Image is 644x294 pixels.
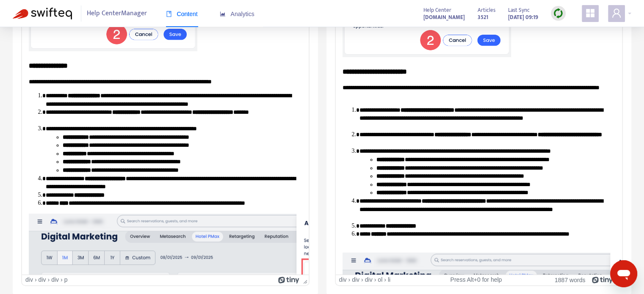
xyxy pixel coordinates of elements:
span: book [166,11,172,17]
a: Powered by Tiny [278,276,299,283]
div: div [39,276,46,283]
div: › [384,276,386,283]
div: › [35,276,37,283]
img: sync.dc5367851b00ba804db3.png [553,8,564,19]
span: area-chart [220,11,226,17]
span: Help Center Manager [87,5,147,22]
span: Last Sync [508,5,530,15]
div: Press Alt+0 for help [430,276,522,283]
img: Swifteq [13,8,72,19]
div: › [374,276,376,283]
span: user [611,8,622,18]
div: › [348,276,350,283]
span: Content [166,11,198,17]
iframe: Botón para iniciar la ventana de mensajería [610,260,637,287]
div: li [388,276,390,283]
div: › [47,276,50,283]
div: › [361,276,363,283]
button: 1887 words [555,276,585,283]
div: div [339,276,347,283]
div: p [64,276,68,283]
div: › [61,276,63,283]
strong: [DATE] 09:19 [508,13,538,22]
div: div [352,276,359,283]
a: Powered by Tiny [592,276,613,283]
div: Press the Up and Down arrow keys to resize the editor. [300,275,309,285]
strong: 3521 [478,13,488,22]
div: div [365,276,373,283]
span: Help Center [423,5,451,15]
span: Analytics [220,11,254,17]
a: [DOMAIN_NAME] [423,12,465,22]
div: ol [378,276,382,283]
div: div [51,276,59,283]
span: Articles [478,5,495,15]
div: div [25,276,33,283]
span: appstore [585,8,595,18]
